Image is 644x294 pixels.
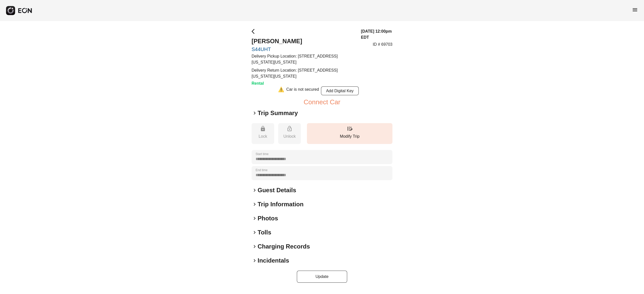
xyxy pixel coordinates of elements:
[252,258,258,264] span: keyboard_arrow_right
[258,257,289,265] h2: Incidentals
[321,86,359,95] button: Add Digital Key
[252,28,258,34] span: arrow_back_ios
[258,186,296,194] h2: Guest Details
[286,86,319,95] div: Car is not secured
[347,126,353,132] span: edit_road
[252,243,258,250] span: keyboard_arrow_right
[252,110,258,116] span: keyboard_arrow_right
[258,200,304,208] h2: Trip Information
[278,86,284,95] div: ⚠️
[252,80,355,86] h3: Rental
[252,53,355,65] p: Delivery Pickup Location: [STREET_ADDRESS][US_STATE][US_STATE]
[373,41,392,47] p: ID # 69703
[304,99,340,105] button: Connect Car
[297,271,347,283] button: Update
[252,37,355,45] h2: [PERSON_NAME]
[361,28,392,40] h3: [DATE] 12:00pm EDT
[309,133,390,139] p: Modify Trip
[252,187,258,193] span: keyboard_arrow_right
[258,228,271,236] h2: Tolls
[258,109,298,117] h2: Trip Summary
[252,201,258,207] span: keyboard_arrow_right
[258,214,278,222] h2: Photos
[252,215,258,221] span: keyboard_arrow_right
[258,242,310,251] h2: Charging Records
[632,7,638,13] span: menu
[252,46,355,52] a: S44UHT
[252,229,258,235] span: keyboard_arrow_right
[307,123,392,144] button: Modify Trip
[252,67,355,79] p: Delivery Return Location: [STREET_ADDRESS][US_STATE][US_STATE]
